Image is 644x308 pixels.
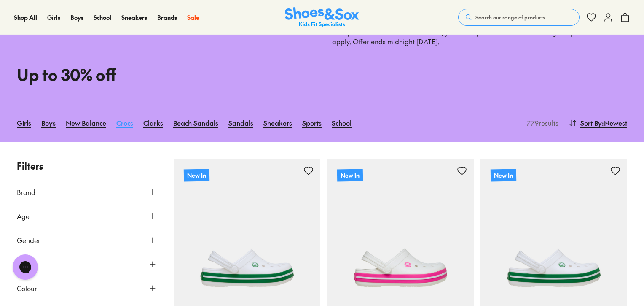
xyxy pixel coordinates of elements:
p: New In [337,169,363,182]
button: Search our range of products [458,9,580,26]
a: Shop All [14,13,37,22]
span: Shop All [14,13,37,22]
span: Girls [47,13,60,22]
button: Gender [17,228,157,252]
a: New Balance [66,113,106,132]
h1: Up to 30% off [17,62,312,86]
span: Brand [17,187,35,197]
span: School [94,13,111,22]
span: Gender [17,235,40,245]
img: SNS_Logo_Responsive.svg [285,7,359,28]
span: : Newest [602,118,627,128]
a: Sneakers [121,13,147,22]
span: Search our range of products [475,14,545,21]
span: Age [17,211,30,221]
p: Enjoy our tiered promo and save more as you shop. Buy 1 item and get 20% off, buy 2 items and get... [332,9,627,83]
a: School [332,113,352,132]
a: Boys [70,13,83,22]
span: Sneakers [121,13,147,22]
span: Brands [157,13,177,22]
span: Boys [70,13,83,22]
a: New In [480,159,627,306]
p: 779 results [523,118,558,128]
p: New In [491,169,516,182]
p: New In [184,169,209,182]
a: Sports [302,113,322,132]
button: Colour [17,276,157,300]
span: Colour [17,283,37,293]
a: Crocs [116,113,133,132]
a: Sandals [228,113,253,132]
a: Brands [157,13,177,22]
span: Sale [187,13,199,22]
a: Boys [41,113,56,132]
a: Clarks [143,113,163,132]
button: Brand [17,180,157,204]
span: Sort By [580,118,602,128]
a: Sneakers [263,113,292,132]
a: School [94,13,111,22]
a: Girls [47,13,60,22]
iframe: Gorgias live chat messenger [8,251,42,283]
button: Style [17,252,157,276]
a: New In [327,159,474,306]
button: Sort By:Newest [569,113,627,132]
a: New In [174,159,320,306]
a: Beach Sandals [173,113,218,132]
button: Age [17,204,157,228]
a: Sale [187,13,199,22]
a: Shoes & Sox [285,7,359,28]
p: Filters [17,159,157,173]
a: Girls [17,113,31,132]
